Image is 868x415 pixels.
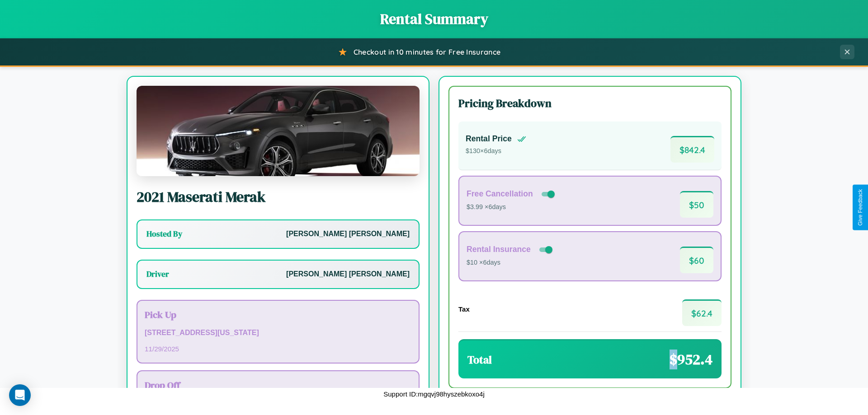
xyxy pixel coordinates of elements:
[146,228,182,239] h3: Hosted By
[145,326,411,340] p: [STREET_ADDRESS][US_STATE]
[680,247,713,273] span: $ 60
[137,187,420,207] h2: 2021 Maserati Merak
[9,384,31,406] div: Open Intercom Messenger
[467,257,554,269] p: $10 × 6 days
[466,145,526,157] p: $ 130 × 6 days
[670,350,712,369] span: $ 952.4
[9,9,859,29] h1: Rental Summary
[145,343,411,355] p: 11 / 29 / 2025
[467,201,557,213] p: $3.99 × 6 days
[680,191,713,218] span: $ 50
[458,96,722,111] h3: Pricing Breakdown
[286,228,410,241] p: [PERSON_NAME] [PERSON_NAME]
[286,268,410,281] p: [PERSON_NAME] [PERSON_NAME]
[137,86,420,176] img: Maserati Merak
[857,189,863,226] div: Give Feedback
[682,299,722,326] span: $ 62.4
[458,305,470,313] h4: Tax
[145,378,411,392] h3: Drop Off
[670,136,714,163] span: $ 842.4
[145,308,411,321] h3: Pick Up
[467,189,533,199] h4: Free Cancellation
[146,269,169,280] h3: Driver
[467,352,492,367] h3: Total
[466,134,512,144] h4: Rental Price
[467,245,531,254] h4: Rental Insurance
[383,388,484,400] p: Support ID: mgqvj98hyszebkoxo4j
[354,47,500,56] span: Checkout in 10 minutes for Free Insurance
